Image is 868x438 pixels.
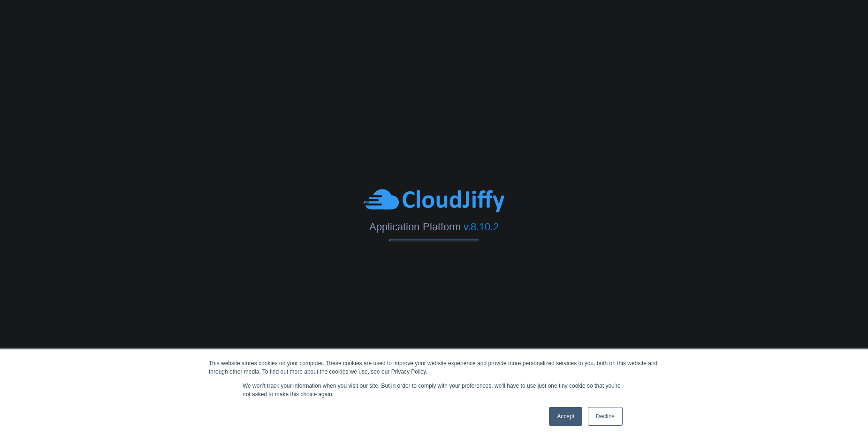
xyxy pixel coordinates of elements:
[364,188,504,214] img: CloudJiffy-Blue.svg
[243,382,625,399] p: We won't track your information when you visit our site. But in order to comply with your prefere...
[464,221,499,233] span: v.8.10.2
[209,359,659,376] div: This website stores cookies on your computer. These cookies are used to improve your website expe...
[549,407,582,426] a: Accept
[588,407,623,426] a: Decline
[369,221,460,233] span: Application Platform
